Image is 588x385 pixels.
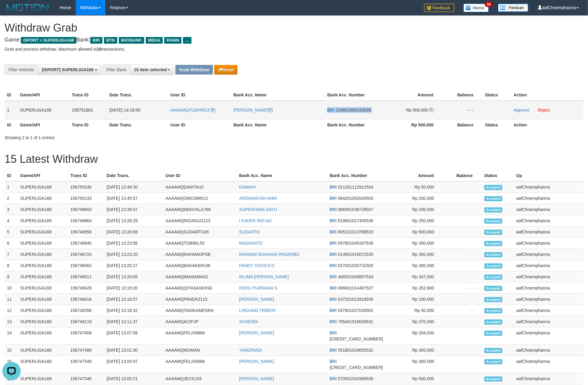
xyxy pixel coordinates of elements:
td: - [443,356,482,373]
span: 34 [485,2,493,7]
td: 156748563 [68,260,104,271]
span: BRI [327,108,334,112]
h1: 15 Latest Withdraw [5,153,583,165]
td: 156749653 [68,204,104,215]
td: SUPERLIGA168 [18,226,68,238]
td: aafChoemphanna [514,181,583,193]
td: Rp 300,000 [385,356,443,373]
td: - [443,327,482,345]
td: Rp 100,000 [385,294,443,305]
td: [DATE] 13:45:57 [104,193,163,204]
td: SUPERLIGA168 [18,327,68,345]
td: 11 [5,294,18,305]
span: Accepted [484,185,503,190]
td: 9 [5,271,18,283]
td: - [443,294,482,305]
button: 15 item selected [130,65,174,75]
td: AAAAMQBAKAKERUIK [163,260,237,271]
td: [DATE] 13:01:30 [104,345,163,356]
th: Bank Acc. Name [231,119,325,130]
td: 156748119 [68,316,104,327]
td: AAAAMQRIOAGUS123 [163,215,237,226]
td: Rp 260,000 [385,260,443,271]
button: [ISPORT] SUPERLIGA168 [38,65,101,75]
th: Trans ID [69,119,107,130]
span: BRI [330,241,337,246]
td: 156748724 [68,249,104,260]
span: Copy 066901038728507 to clipboard [338,207,374,212]
td: SUPERLIGA168 [18,305,68,316]
td: 156747488 [68,345,104,356]
a: ARDIANSYAH AHM [239,196,277,201]
span: Copy 008001014487537 to clipboard [338,286,374,290]
td: AAAAMQFELIX6666 [163,327,237,345]
th: Bank Acc. Number [327,170,385,181]
a: AAAAMQYUDHIR13 [171,108,215,112]
span: Accepted [484,252,503,257]
td: Rp 50,000 [385,181,443,193]
th: Trans ID [68,170,104,181]
td: 156747349 [68,356,104,373]
td: Rp 204,000 [385,327,443,345]
a: DAIMAH [239,185,255,189]
span: BRI [330,207,337,212]
th: Date Trans. [104,170,163,181]
td: - [443,238,482,249]
span: Accepted [484,377,503,382]
span: Accepted [484,263,503,269]
th: Status [483,119,511,130]
td: 156748418 [68,294,104,305]
td: 1 [5,101,18,119]
td: aafChoemphanna [514,204,583,215]
th: Date Trans. [107,119,168,130]
td: - [443,305,482,316]
td: AAAAMQMENYALA789 [163,204,237,215]
span: Copy 027001033731500 to clipboard [338,263,374,268]
td: 3 [5,204,18,215]
span: ISPORT > SUPERLIGA168 [21,37,76,44]
td: aafChoemphanna [514,283,583,294]
th: User ID [168,89,231,101]
p: Grab and process withdraw. Maximum allowed is transactions. [5,46,583,52]
span: BRI [330,196,337,201]
h1: Withdraw Grab [5,22,583,34]
td: 156748856 [68,226,104,238]
span: PANIN [164,37,181,44]
span: Accepted [484,297,503,302]
span: MAYBANK [119,37,144,44]
td: AAAAMQJECK103 [163,373,237,384]
td: Rp 347,000 [385,271,443,283]
span: Copy 519901017405536 to clipboard [338,218,374,223]
th: Balance [443,170,482,181]
td: AAAAMQFELIX6666 [163,356,237,373]
a: [PERSON_NAME] [239,376,274,381]
a: SUDARTO [239,229,260,234]
td: AAAAMQMOMAN [163,345,237,356]
th: Game/API [18,119,69,130]
td: [DATE] 13:20:27 [104,260,163,271]
td: 5 [5,226,18,238]
td: 156747346 [68,373,104,384]
td: 15 [5,345,18,356]
td: 156748511 [68,271,104,283]
span: BRI [330,274,337,279]
a: YANDRIADI [239,348,262,353]
th: Rp 500.000 [383,119,443,130]
td: [DATE] 13:19:20 [104,283,163,294]
td: - [443,204,482,215]
td: - [443,283,482,294]
span: Copy 218801005193535 to clipboard [336,108,371,112]
span: Accepted [484,286,503,291]
span: Accepted [484,196,503,201]
div: Showing 1 to 1 of 1 entries [5,132,241,141]
td: aafChoemphanna [514,193,583,204]
td: aafChoemphanna [514,226,583,238]
td: - [443,345,482,356]
td: AAAAMQACIPJP [163,316,237,327]
td: aafChoemphanna [514,260,583,271]
td: Rp 500,000 [385,226,443,238]
th: Bank Acc. Number [325,89,383,101]
span: Rp 500.000 [406,108,428,112]
img: Feedback.jpg [424,4,454,12]
td: AAAAMQOMCIMMI13 [163,193,237,204]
